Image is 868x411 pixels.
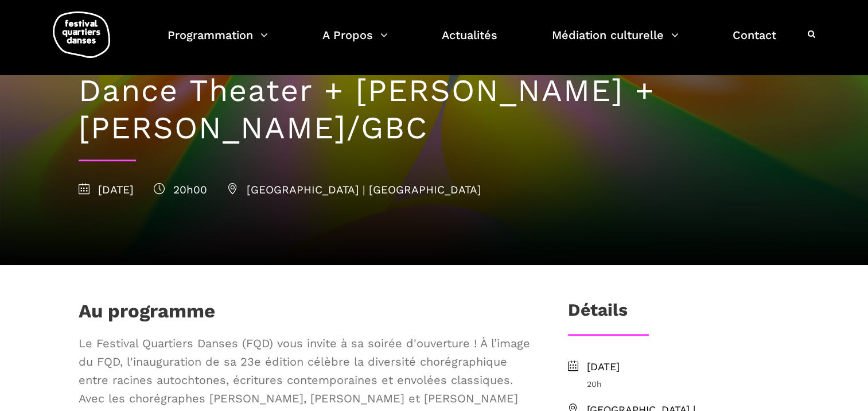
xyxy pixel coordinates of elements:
span: [GEOGRAPHIC_DATA] | [GEOGRAPHIC_DATA] [227,183,481,196]
a: Programmation [168,25,268,59]
a: Contact [733,25,776,59]
h3: Détails [568,300,628,328]
h1: Soirée d’ouverture du FQD – A’nó:wara Dance Theater + [PERSON_NAME] + [PERSON_NAME]/GBC [79,35,790,146]
a: A Propos [322,25,388,59]
span: [DATE] [587,359,790,375]
a: Médiation culturelle [552,25,679,59]
span: 20h [587,378,790,390]
h1: Au programme [79,300,215,328]
span: 20h00 [154,183,207,196]
img: logo-fqd-med [53,11,110,58]
a: Actualités [442,25,497,59]
span: [DATE] [79,183,134,196]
